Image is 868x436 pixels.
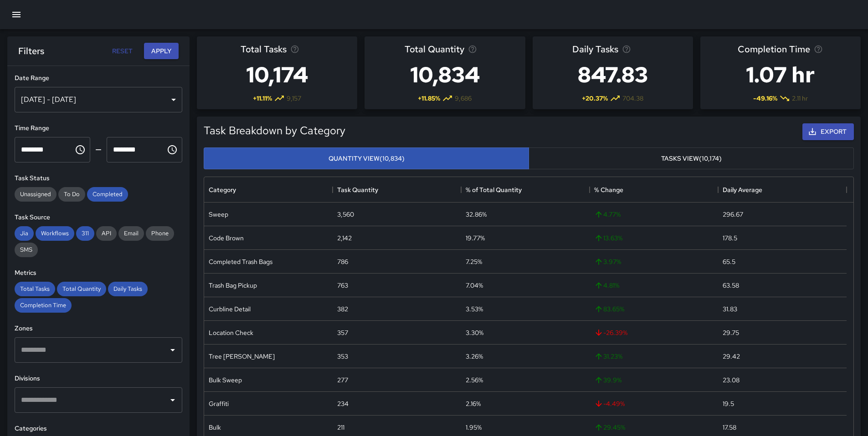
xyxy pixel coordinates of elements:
div: Completed Trash Bags [209,257,272,266]
span: Email [118,229,144,237]
span: Phone [146,229,174,237]
div: Workflows [36,226,74,241]
div: Total Tasks [15,282,55,296]
span: 39.9 % [594,375,621,385]
h6: Metrics [15,268,182,278]
span: 31.23 % [594,352,622,361]
div: Jia [15,226,34,241]
svg: Total task quantity in the selected period, compared to the previous period. [468,45,477,54]
div: SMS [15,243,38,257]
div: 311 [76,226,94,241]
div: 29.42 [723,352,740,361]
div: Daily Tasks [108,282,148,296]
button: Tasks View(10,174) [529,147,854,170]
span: 4.81 % [594,281,619,290]
h6: Task Source [15,213,182,223]
div: 23.08 [723,375,740,385]
span: 704.38 [622,94,643,103]
button: Quantity View(10,834) [204,147,529,170]
div: To Do [58,187,85,202]
span: Total Tasks [15,285,55,293]
div: 178.5 [723,233,737,243]
svg: Total number of tasks in the selected period, compared to the previous period. [290,45,299,54]
svg: Average time taken to complete tasks in the selected period, compared to the previous period. [814,45,823,54]
div: % of Total Quantity [466,177,522,203]
div: 3,560 [337,210,354,219]
div: 19.77% [466,233,485,243]
div: Task Quantity [333,177,461,203]
button: Open [166,394,179,406]
div: % Change [590,177,718,203]
div: 19.5 [723,399,734,408]
div: Graffiti [209,399,229,408]
div: 211 [337,423,344,432]
span: -4.49 % [594,399,625,408]
div: 763 [337,281,348,290]
div: Category [209,177,236,203]
span: -49.16 % [753,94,777,103]
span: 3.97 % [594,257,621,266]
span: + 11.85 % [418,94,440,103]
button: Choose time, selected time is 11:59 PM [163,141,181,159]
div: 3.53% [466,304,483,314]
span: To Do [58,190,85,198]
button: Reset [108,43,137,60]
h6: Categories [15,424,182,434]
div: 277 [337,375,348,385]
span: 13.63 % [594,233,622,243]
h3: 10,834 [405,56,485,93]
div: Sweep [209,210,228,219]
div: 29.75 [723,328,739,337]
div: Trash Bag Pickup [209,281,257,290]
div: 234 [337,399,349,408]
div: 7.25% [466,257,482,266]
span: Daily Tasks [108,285,148,293]
div: Total Quantity [57,282,106,296]
div: Curbline Detail [209,304,251,314]
button: Choose time, selected time is 12:00 AM [71,141,89,159]
div: Completed [87,187,128,202]
h6: Date Range [15,73,182,83]
span: Total Quantity [57,285,106,293]
div: Daily Average [718,177,847,203]
div: 353 [337,352,348,361]
div: 382 [337,304,348,314]
div: API [96,226,117,241]
div: 786 [337,257,348,266]
span: Workflows [36,229,74,237]
div: 2,142 [337,233,352,243]
h3: 1.07 hr [738,56,823,93]
div: [DATE] - [DATE] [15,87,182,112]
span: -26.39 % [594,328,627,337]
div: 31.83 [723,304,737,314]
div: 17.58 [723,423,736,432]
div: % of Total Quantity [461,177,590,203]
div: Bulk [209,423,221,432]
span: 29.45 % [594,423,625,432]
span: Jia [15,229,34,237]
div: 63.58 [723,281,739,290]
span: Total Quantity [405,42,464,56]
div: Tree Wells [209,352,275,361]
span: + 20.37 % [582,94,608,103]
div: Category [204,177,333,203]
div: 1.95% [466,423,482,432]
h3: 847.83 [572,56,653,93]
h3: 10,174 [241,56,313,93]
div: Location Check [209,328,253,337]
div: % Change [594,177,623,203]
div: 32.86% [466,210,487,219]
span: API [96,229,117,237]
div: Completion Time [15,298,72,313]
div: 3.26% [466,352,483,361]
div: Unassigned [15,187,56,202]
span: 4.77 % [594,210,621,219]
span: Completion Time [15,301,72,309]
h5: Task Breakdown by Category [204,123,345,138]
h6: Zones [15,324,182,334]
span: Completed [87,190,128,198]
span: + 11.11 % [253,94,272,103]
span: 9,157 [287,94,301,103]
h6: Task Status [15,173,182,183]
span: 83.65 % [594,304,624,314]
